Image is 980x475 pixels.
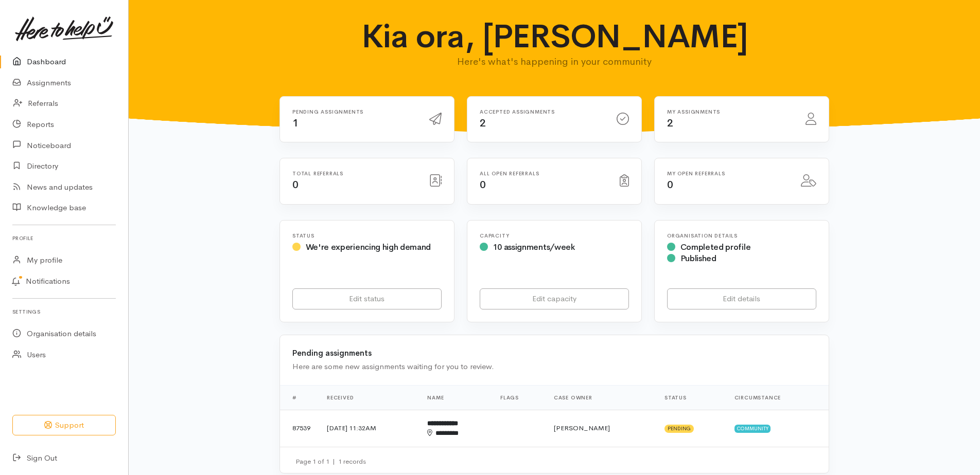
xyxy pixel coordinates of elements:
[493,242,575,252] span: 10 assignments/week
[295,457,366,466] small: Page 1 of 1 1 records
[292,171,417,176] h6: Total referrals
[734,425,771,433] span: Community
[306,242,431,252] span: We're experiencing high demand
[667,178,673,191] span: 0
[354,54,755,69] p: Here's what's happening in your community
[667,109,793,115] h6: My assignments
[667,233,816,239] h6: Organisation Details
[354,19,755,54] h1: Kia ora, [PERSON_NAME]
[292,361,816,373] div: Here are some new assignments waiting for you to review.
[292,178,299,191] span: 0
[419,385,492,410] th: Name
[667,171,789,176] h6: My open referrals
[12,305,116,319] h6: Settings
[480,171,607,176] h6: All open referrals
[680,242,751,252] span: Completed profile
[280,410,319,447] td: 87539
[546,385,656,410] th: Case Owner
[280,385,319,410] th: #
[546,410,656,447] td: [PERSON_NAME]
[667,117,673,130] span: 2
[12,231,116,245] h6: Profile
[480,117,486,130] span: 2
[292,233,442,239] h6: Status
[480,288,629,309] a: Edit capacity
[292,288,442,309] a: Edit status
[726,385,829,410] th: Circumstance
[12,415,116,436] button: Support
[480,233,629,239] h6: Capacity
[292,348,372,358] b: Pending assignments
[492,385,546,410] th: Flags
[332,457,335,466] span: |
[656,385,726,410] th: Status
[319,410,419,447] td: [DATE] 11:32AM
[680,253,716,264] span: Published
[292,117,299,130] span: 1
[480,109,604,115] h6: Accepted assignments
[292,109,417,115] h6: Pending assignments
[667,288,816,309] a: Edit details
[319,385,419,410] th: Received
[480,178,486,191] span: 0
[664,425,694,433] span: Pending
